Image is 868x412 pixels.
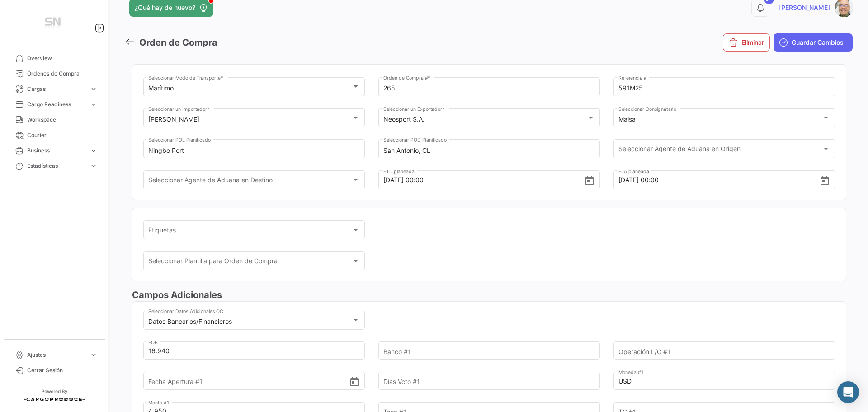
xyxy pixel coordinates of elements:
span: Seleccionar Plantilla para Orden de Compra [148,259,352,267]
span: Workspace [27,116,98,124]
img: Manufactura+Logo.png [32,11,77,36]
input: Escriba para buscar... [148,147,360,155]
span: Etiquetas [148,228,352,236]
span: Business [27,147,86,155]
span: Courier [27,131,98,139]
a: Courier [7,128,101,143]
span: Guardar Cambios [792,38,844,47]
mat-select-trigger: [PERSON_NAME] [148,115,199,123]
span: expand_more [90,351,98,359]
mat-select-trigger: Neosport S.A. [383,115,425,123]
mat-select-trigger: Datos Bancarios/Financieros [148,317,232,325]
span: Cargo Readiness [27,100,86,109]
mat-select-trigger: Marítimo [148,84,174,92]
button: Guardar Cambios [774,33,853,52]
button: Open calendar [584,175,595,185]
span: expand_more [90,85,98,93]
span: Cargas [27,85,86,93]
input: Seleccionar una fecha [618,164,820,196]
mat-select-trigger: Maisa [618,115,636,123]
span: Ajustes [27,351,86,359]
div: Abrir Intercom Messenger [837,381,859,403]
span: Seleccionar Agente de Aduana en Origen [618,147,822,155]
span: expand_more [90,147,98,155]
button: Open calendar [819,175,830,185]
a: Workspace [7,112,101,128]
span: expand_more [90,100,98,109]
span: Overview [27,54,98,62]
span: Estadísticas [27,162,86,170]
a: Órdenes de Compra [7,66,101,81]
a: Overview [7,51,101,66]
span: [PERSON_NAME] [779,3,830,12]
h3: Orden de Compra [139,36,217,49]
button: Open calendar [349,376,360,386]
h3: Campos Adicionales [132,289,846,301]
span: Seleccionar Agente de Aduana en Destino [148,178,352,185]
span: Cerrar Sesión [27,366,98,374]
input: Escriba para buscar... [383,147,595,155]
input: Seleccionar una fecha [383,164,585,196]
span: ¿Qué hay de nuevo? [135,3,195,12]
span: Órdenes de Compra [27,70,98,78]
button: Eliminar [723,33,770,52]
span: expand_more [90,162,98,170]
